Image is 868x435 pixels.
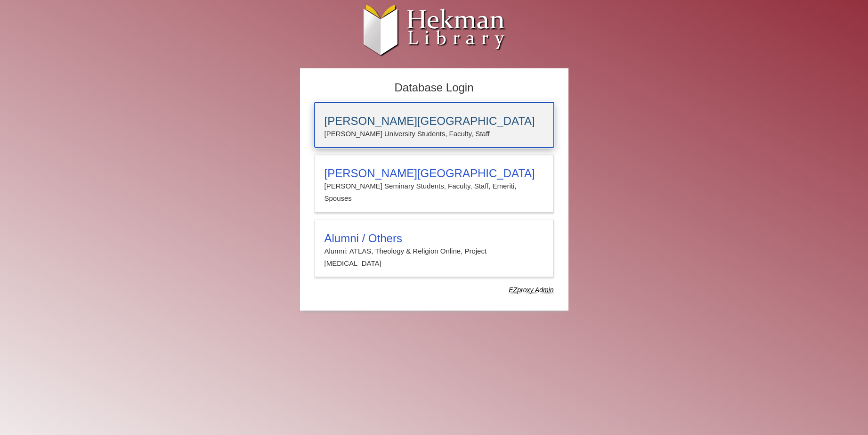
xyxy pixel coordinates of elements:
[324,232,544,245] h3: Alumni / Others
[509,286,553,294] dfn: Use Alumni login
[324,115,544,128] h3: [PERSON_NAME][GEOGRAPHIC_DATA]
[324,245,544,270] p: Alumni: ATLAS, Theology & Religion Online, Project [MEDICAL_DATA]
[324,180,544,205] p: [PERSON_NAME] Seminary Students, Faculty, Staff, Emeriti, Spouses
[310,78,559,98] h2: Database Login
[324,167,544,180] h3: [PERSON_NAME][GEOGRAPHIC_DATA]
[315,102,554,148] a: [PERSON_NAME][GEOGRAPHIC_DATA][PERSON_NAME] University Students, Faculty, Staff
[324,232,544,270] summary: Alumni / OthersAlumni: ATLAS, Theology & Religion Online, Project [MEDICAL_DATA]
[324,128,544,140] p: [PERSON_NAME] University Students, Faculty, Staff
[315,155,554,213] a: [PERSON_NAME][GEOGRAPHIC_DATA][PERSON_NAME] Seminary Students, Faculty, Staff, Emeriti, Spouses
